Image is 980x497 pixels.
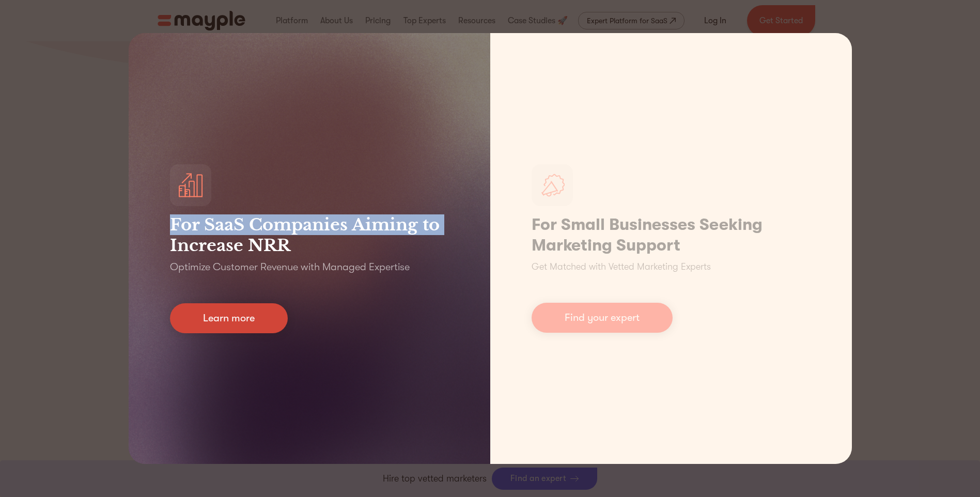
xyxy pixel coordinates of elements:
[170,260,410,274] p: Optimize Customer Revenue with Managed Expertise
[532,214,811,256] h1: For Small Businesses Seeking Marketing Support
[170,214,449,256] h3: For SaaS Companies Aiming to Increase NRR
[532,260,711,274] p: Get Matched with Vetted Marketing Experts
[532,303,673,333] a: Find your expert
[170,303,288,333] a: Learn more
